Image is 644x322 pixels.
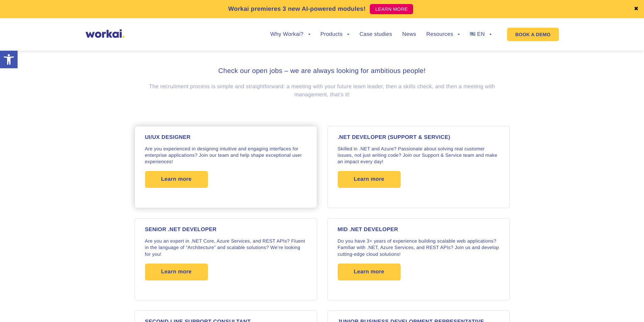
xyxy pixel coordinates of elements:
[634,6,639,12] a: ✖
[354,264,384,280] span: Learn more
[161,264,192,280] span: Learn more
[145,238,307,257] p: Are you an expert in .NET Core, Azure Services, and REST APIs? Fluent in the language of “Archite...
[322,213,515,305] a: MID .NET DEVELOPER Do you have 3+ years of experience building scalable web applications? Familia...
[228,4,366,14] p: Workai premieres 3 new AI-powered modules!
[338,146,499,165] p: Skilled in .NET and Azure? Passionate about solving real customer issues, not just writing code? ...
[129,121,322,213] a: UI/UX DESIGNER Are you experienced in designing intuitive and engaging interfaces for enterprise ...
[507,28,558,41] a: BOOK A DEMO
[359,32,392,37] a: Case studies
[195,66,449,76] h3: Check our open jobs – we are always looking for ambitious people!
[322,121,515,213] a: .NET DEVELOPER (Support & Service) Skilled in .NET and Azure? Passionate about solving real custo...
[161,171,192,188] span: Learn more
[477,31,485,37] span: EN
[402,32,416,37] a: News
[145,146,307,165] p: Are you experienced in designing intuitive and engaging interfaces for enterprise applications? J...
[145,135,307,140] h4: UI/UX DESIGNER
[338,227,499,232] h4: MID .NET DEVELOPER
[338,238,499,257] p: Do you have 3+ years of experience building scalable web applications? Familiar with .NET, Azure ...
[354,171,384,188] span: Learn more
[370,4,413,14] a: LEARN MORE
[426,32,460,37] a: Resources
[270,32,310,37] a: Why Workai?
[320,32,350,37] a: Products
[149,84,495,98] span: The recruitment process is simple and straightforward: a meeting with your future team leader, th...
[129,213,322,305] a: SENIOR .NET DEVELOPER Are you an expert in .NET Core, Azure Services, and REST APIs? Fluent in th...
[338,135,499,140] h4: .NET DEVELOPER (Support & Service)
[145,227,307,232] h4: SENIOR .NET DEVELOPER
